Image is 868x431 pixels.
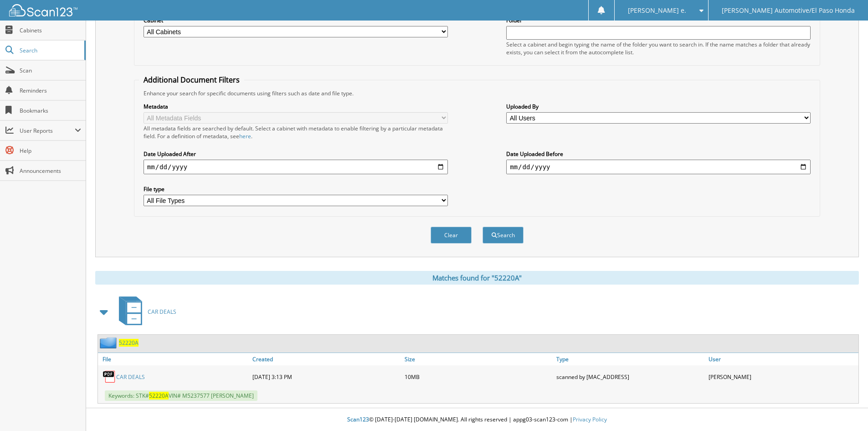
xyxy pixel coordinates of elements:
[144,150,448,158] label: Date Uploaded After
[86,409,868,431] div: © [DATE]-[DATE] [DOMAIN_NAME]. All rights reserved | appg03-scan123-com |
[554,353,706,365] a: Type
[483,227,524,244] button: Search
[98,353,250,365] a: File
[506,160,811,174] input: end
[822,387,868,431] iframe: Chat Widget
[506,150,811,158] label: Date Uploaded Before
[9,4,77,16] img: scan123-logo-white.svg
[20,26,81,34] span: Cabinets
[139,89,815,97] div: Enhance your search for specific documents using filters such as date and file type.
[506,41,811,56] div: Select a cabinet and begin typing the name of the folder you want to search in. If the name match...
[250,353,402,365] a: Created
[347,415,369,423] span: Scan123
[144,185,448,193] label: File type
[239,132,251,140] a: here
[148,308,176,316] span: CAR DEALS
[573,415,607,423] a: Privacy Policy
[103,370,116,384] img: PDF.png
[144,125,448,140] div: All metadata fields are searched by default. Select a cabinet with metadata to enable filtering b...
[402,353,555,365] a: Size
[250,368,402,386] div: [DATE] 3:13 PM
[149,392,169,400] span: 52220A
[722,8,855,13] span: [PERSON_NAME] Automotive/El Paso Honda
[20,107,81,114] span: Bookmarks
[20,87,81,94] span: Reminders
[706,368,858,386] div: [PERSON_NAME]
[113,294,176,330] a: CAR DEALS
[20,127,75,135] span: User Reports
[506,103,811,110] label: Uploaded By
[144,103,448,110] label: Metadata
[20,147,81,155] span: Help
[20,47,80,54] span: Search
[95,271,859,285] div: Matches found for "52220A"
[431,227,472,244] button: Clear
[105,390,257,401] span: Keywords: STK# VIN# M5237577 [PERSON_NAME]
[116,373,145,381] a: CAR DEALS
[20,167,81,175] span: Announcements
[100,337,119,348] img: folder2.png
[139,75,244,85] legend: Additional Document Filters
[628,8,686,13] span: [PERSON_NAME] e.
[144,160,448,174] input: start
[402,368,555,386] div: 10MB
[554,368,706,386] div: scanned by [MAC_ADDRESS]
[20,67,81,74] span: Scan
[706,353,858,365] a: User
[119,339,139,347] a: 52220A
